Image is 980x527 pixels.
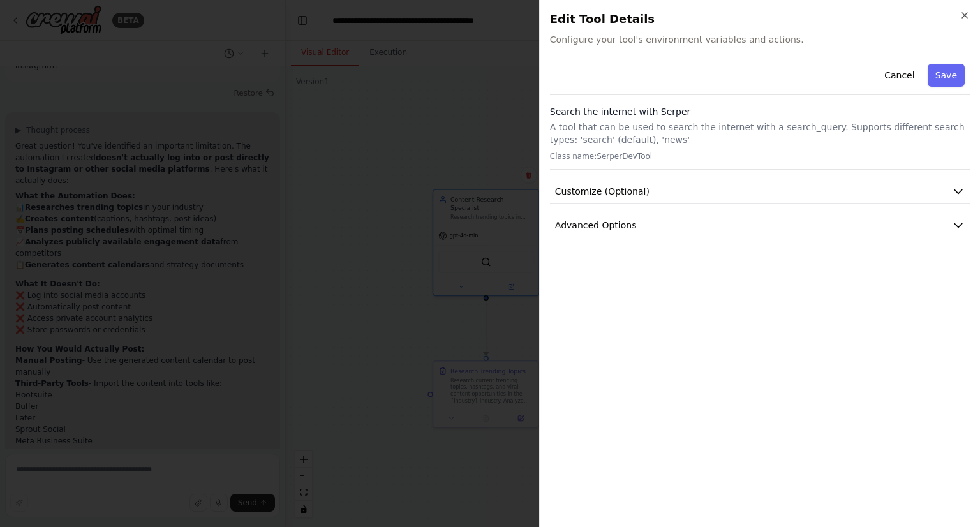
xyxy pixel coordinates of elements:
button: Advanced Options [550,214,970,237]
p: A tool that can be used to search the internet with a search_query. Supports different search typ... [550,121,970,146]
button: Customize (Optional) [550,180,970,204]
span: Configure your tool's environment variables and actions. [550,33,970,46]
span: Customize (Optional) [555,185,650,198]
span: Advanced Options [555,219,637,232]
p: Class name: SerperDevTool [550,151,970,161]
h3: Search the internet with Serper [550,105,970,118]
button: Cancel [877,64,922,87]
h2: Edit Tool Details [550,10,970,28]
button: Save [928,64,965,87]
